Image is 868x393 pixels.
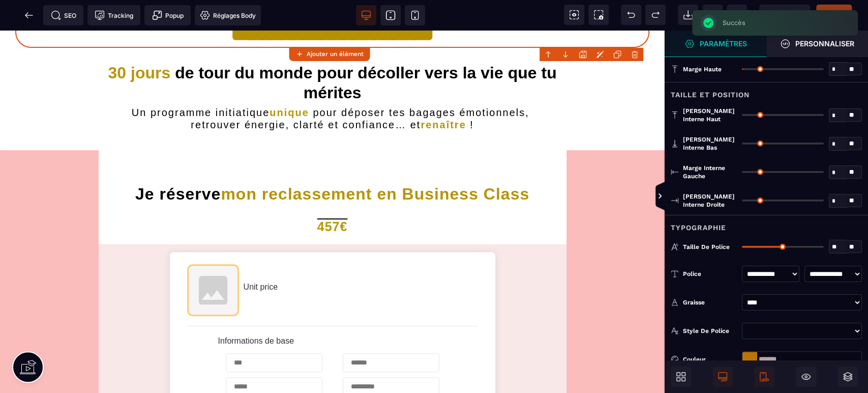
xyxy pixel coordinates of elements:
span: Aperçu [759,5,810,25]
span: Unit price [244,252,278,261]
span: Afficher le desktop [712,367,733,387]
span: Tracking [95,10,133,20]
div: Police [683,269,737,279]
strong: Ajouter un élément [307,50,364,58]
span: Ouvrir le gestionnaire de styles [766,31,868,57]
span: Capture d'écran [588,5,609,25]
strong: Paramètres [700,40,747,47]
h5: Informations de base [218,306,447,315]
span: Marge haute [683,65,722,73]
div: Couleur [683,354,737,364]
h2: Un programme initiatique pour déposer tes bagages émotionnels, retrouver énergie, clarté et confi... [99,76,566,100]
span: [PERSON_NAME] interne bas [683,135,737,152]
span: Voir les composants [564,5,584,25]
span: Code de suivi [87,5,140,25]
span: [PERSON_NAME] interne haut [683,107,737,123]
span: Ouvrir les blocs [671,367,691,387]
strong: Personnaliser [795,40,854,47]
span: Marge interne gauche [683,164,737,180]
span: SEO [51,10,76,20]
span: Rétablir [645,5,666,25]
span: Afficher le mobile [754,367,774,387]
span: Importer [678,5,698,25]
span: Défaire [621,5,641,25]
span: Voir mobile [405,5,425,25]
h1: Je réserve [106,149,559,178]
span: Retour [19,5,39,25]
span: Nettoyage [702,5,723,25]
span: Ouvrir les calques [837,367,858,387]
div: Style de police [683,326,737,336]
span: Favicon [195,5,261,25]
span: Popup [152,10,184,20]
h1: de tour du monde pour décoller vers la vie que tu mérites [99,33,566,76]
span: Masquer le bloc [796,367,816,387]
span: Créer une alerte modale [144,5,191,25]
div: Graisse [683,297,737,307]
span: Enregistrer [727,5,747,25]
span: Ouvrir le gestionnaire de styles [665,31,766,57]
button: Ajouter un élément [289,47,370,61]
span: Taille de police [683,243,730,251]
div: Taille et position [665,82,868,101]
span: [PERSON_NAME] interne droite [683,192,737,209]
span: Métadata SEO [43,5,83,25]
span: Réglages Body [200,10,256,20]
span: Voir tablette [380,5,401,25]
span: Voir bureau [356,5,376,25]
div: Typographie [665,215,868,234]
span: Enregistrer le contenu [816,5,852,25]
img: Product image [188,234,238,285]
span: Afficher les vues [665,181,675,212]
